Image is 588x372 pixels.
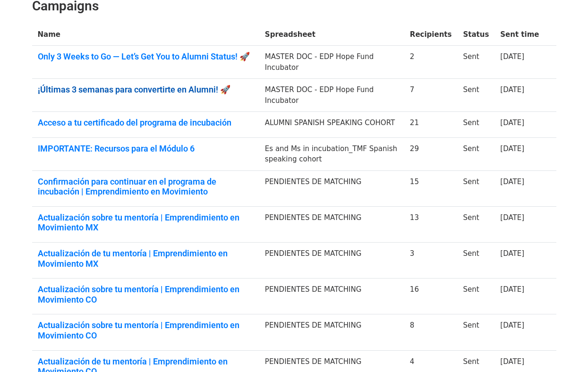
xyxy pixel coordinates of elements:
[500,321,524,330] a: [DATE]
[500,118,524,127] a: [DATE]
[38,212,254,233] a: Actualización sobre tu mentoría | Emprendimiento en Movimiento MX
[404,46,458,79] td: 2
[404,243,458,279] td: 3
[259,112,404,138] td: ALUMNI SPANISH SPEAKING COHORT
[259,137,404,170] td: Es and Ms in incubation_TMF Spanish speaking cohort
[38,144,254,154] a: IMPORTANTE: Recursos para el Módulo 6
[259,46,404,79] td: MASTER DOC - EDP Hope Fund Incubator
[457,24,494,46] th: Status
[38,284,254,304] a: Actualización sobre tu mentoría | Emprendimiento en Movimiento CO
[404,24,458,46] th: Recipients
[404,79,458,112] td: 7
[404,170,458,206] td: 15
[500,249,524,258] a: [DATE]
[457,79,494,112] td: Sent
[541,327,588,372] iframe: Chat Widget
[404,112,458,138] td: 21
[457,137,494,170] td: Sent
[259,24,404,46] th: Spreadsheet
[259,170,404,206] td: PENDIENTES DE MATCHING
[32,24,259,46] th: Name
[457,279,494,314] td: Sent
[457,170,494,206] td: Sent
[404,279,458,314] td: 16
[38,51,254,62] a: Only 3 Weeks to Go — Let’s Get You to Alumni Status! 🚀
[457,243,494,279] td: Sent
[38,118,254,128] a: Acceso a tu certificado del programa de incubación
[457,206,494,242] td: Sent
[259,206,404,242] td: PENDIENTES DE MATCHING
[500,213,524,222] a: [DATE]
[38,85,254,95] a: ¡Últimas 3 semanas para convertirte en Alumni! 🚀
[457,314,494,350] td: Sent
[541,327,588,372] div: Widget de chat
[38,320,254,340] a: Actualización sobre tu mentoría | Emprendimiento en Movimiento CO
[259,279,404,314] td: PENDIENTES DE MATCHING
[457,112,494,138] td: Sent
[500,144,524,153] a: [DATE]
[38,177,254,197] a: Confirmación para continuar en el programa de incubación | Emprendimiento en Movimiento
[404,137,458,170] td: 29
[457,46,494,79] td: Sent
[500,357,524,366] a: [DATE]
[500,178,524,186] a: [DATE]
[259,314,404,350] td: PENDIENTES DE MATCHING
[494,24,545,46] th: Sent time
[500,285,524,294] a: [DATE]
[259,79,404,112] td: MASTER DOC - EDP Hope Fund Incubator
[500,52,524,61] a: [DATE]
[404,206,458,242] td: 13
[404,314,458,350] td: 8
[500,85,524,94] a: [DATE]
[38,248,254,269] a: Actualización de tu mentoría | Emprendimiento en Movimiento MX
[259,243,404,279] td: PENDIENTES DE MATCHING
